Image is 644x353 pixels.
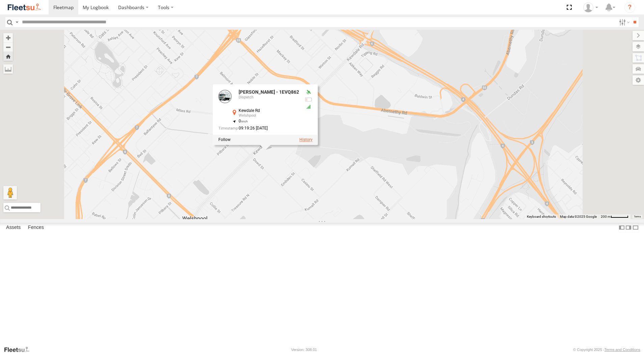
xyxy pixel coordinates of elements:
[560,215,597,218] span: Map data ©2025 Google
[3,223,24,232] label: Assets
[3,33,13,42] button: Zoom in
[239,114,299,118] div: Welshpool
[573,348,640,352] div: © Copyright 2025 -
[3,64,13,74] label: Measure
[304,90,313,95] div: Valid GPS Fix
[634,215,641,218] a: Terms (opens in new tab)
[605,348,640,352] a: Terms and Conditions
[3,186,17,199] button: Drag Pegman onto the map to open Street View
[624,2,635,13] i: ?
[239,109,299,113] div: Kewdale Rd
[581,2,600,13] div: TheMaker Systems
[601,215,611,218] span: 200 m
[618,223,625,233] label: Dock Summary Table to the Left
[291,348,317,352] div: Version: 308.01
[3,42,13,52] button: Zoom out
[239,96,299,100] div: Dispatch
[299,138,313,142] label: View Asset History
[7,3,42,12] img: fleetsu-logo-horizontal.svg
[304,104,313,110] div: GSM Signal = 5
[599,214,630,219] button: Map scale: 200 m per 49 pixels
[3,52,13,61] button: Zoom Home
[633,75,644,85] label: Map Settings
[14,17,20,27] label: Search Query
[304,97,313,102] div: Battery Remaining: 4.08v
[616,17,631,27] label: Search Filter Options
[218,126,299,131] div: Date/time of location update
[632,223,639,233] label: Hide Summary Table
[239,90,299,95] div: [PERSON_NAME] - 1EVQ862
[4,346,35,353] a: Visit our Website
[527,214,556,219] button: Keyboard shortcuts
[25,223,47,232] label: Fences
[625,223,632,233] label: Dock Summary Table to the Right
[218,138,231,142] label: Realtime tracking of Asset
[239,119,248,124] span: 0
